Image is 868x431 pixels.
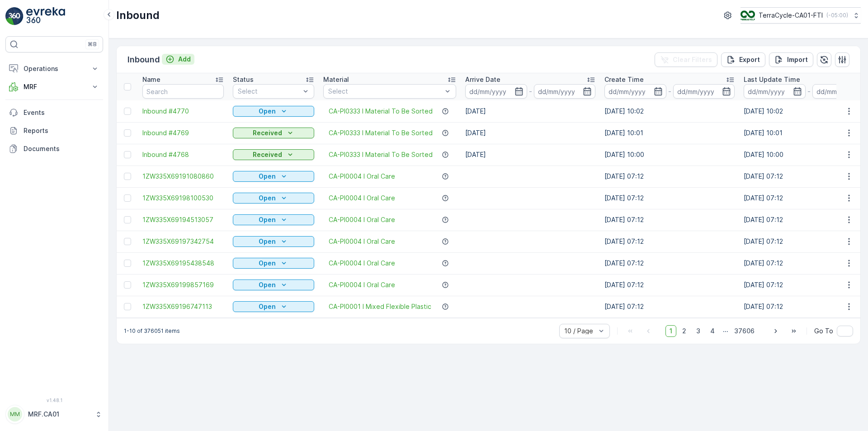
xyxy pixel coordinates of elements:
[233,149,314,160] button: Received
[259,259,276,268] p: Open
[744,75,800,84] p: Last Update Time
[673,55,712,64] p: Clear Filters
[600,166,739,187] td: [DATE] 07:12
[142,280,224,289] a: 1ZW335X69199857169
[826,12,848,19] p: ( -05:00 )
[5,140,103,158] a: Documents
[600,100,739,122] td: [DATE] 10:02
[142,259,224,268] a: 1ZW335X69195438548
[807,86,811,97] p: -
[142,75,160,84] p: Name
[8,407,22,422] div: MM
[600,252,739,274] td: [DATE] 07:12
[124,260,131,267] div: Toggle Row Selected
[600,296,739,317] td: [DATE] 07:12
[124,129,131,137] div: Toggle Row Selected
[655,52,717,67] button: Clear Filters
[678,325,690,337] span: 2
[233,279,314,290] button: Open
[142,150,224,159] span: Inbound #4768
[253,150,282,159] p: Received
[604,75,644,84] p: Create Time
[238,87,300,96] p: Select
[600,274,739,296] td: [DATE] 07:12
[178,55,191,64] p: Add
[24,144,99,153] p: Documents
[24,64,85,73] p: Operations
[253,128,282,137] p: Received
[259,172,276,181] p: Open
[5,405,103,424] button: MMMRF.CA01
[142,302,224,311] a: 1ZW335X69196747113
[706,325,719,337] span: 4
[759,11,823,20] p: TerraCycle-CA01-FTI
[329,259,395,268] a: CA-PI0004 I Oral Care
[116,8,160,23] p: Inbound
[739,55,760,64] p: Export
[24,108,99,117] p: Events
[329,237,395,246] span: CA-PI0004 I Oral Care
[329,128,433,137] a: CA-PI0333 I Material To Be Sorted
[142,194,224,203] a: 1ZW335X69198100530
[124,173,131,180] div: Toggle Row Selected
[461,144,600,166] td: [DATE]
[673,84,735,99] input: dd/mm/yyyy
[741,7,861,24] button: TerraCycle-CA01-FTI(-05:00)
[769,52,813,67] button: Import
[233,128,314,138] button: Received
[329,280,395,289] a: CA-PI0004 I Oral Care
[329,107,433,116] span: CA-PI0333 I Material To Be Sorted
[142,84,224,99] input: Search
[534,84,596,99] input: dd/mm/yyyy
[233,171,314,182] button: Open
[259,107,276,116] p: Open
[744,84,806,99] input: dd/mm/yyyy
[142,215,224,224] a: 1ZW335X69194513057
[124,327,180,335] p: 1-10 of 376051 items
[124,108,131,115] div: Toggle Row Selected
[142,172,224,181] a: 1ZW335X69191080860
[124,194,131,202] div: Toggle Row Selected
[329,150,433,159] a: CA-PI0333 I Material To Be Sorted
[233,75,254,84] p: Status
[24,82,85,91] p: MRF
[5,398,103,403] span: v 1.48.1
[259,237,276,246] p: Open
[142,128,224,137] a: Inbound #4769
[233,106,314,117] button: Open
[259,194,276,203] p: Open
[142,237,224,246] a: 1ZW335X69197342754
[142,107,224,116] a: Inbound #4770
[814,327,833,336] span: Go To
[600,122,739,144] td: [DATE] 10:01
[600,144,739,166] td: [DATE] 10:00
[328,87,442,96] p: Select
[28,410,90,419] p: MRF.CA01
[162,54,194,65] button: Add
[124,281,131,289] div: Toggle Row Selected
[5,7,24,25] img: logo
[233,301,314,312] button: Open
[692,325,704,337] span: 3
[26,7,65,25] img: logo_light-DOdMpM7g.png
[329,194,395,203] a: CA-PI0004 I Oral Care
[24,126,99,135] p: Reports
[5,104,103,122] a: Events
[124,216,131,223] div: Toggle Row Selected
[88,41,97,48] p: ⌘B
[329,215,395,224] a: CA-PI0004 I Oral Care
[259,215,276,224] p: Open
[5,78,103,96] button: MRF
[5,122,103,140] a: Reports
[529,86,532,97] p: -
[329,172,395,181] a: CA-PI0004 I Oral Care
